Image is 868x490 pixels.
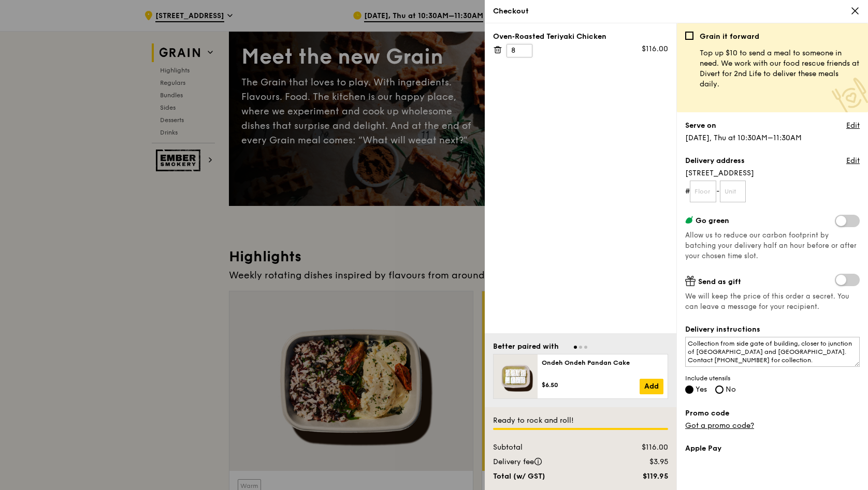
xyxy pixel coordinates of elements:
span: Include utensils [685,374,860,382]
span: Go to slide 1 [574,346,577,349]
iframe: Secure payment button frame [685,460,860,483]
div: Subtotal [487,442,612,453]
img: Meal donation [832,78,868,114]
span: We will keep the price of this order a secret. You can leave a message for your recipient. [685,291,860,312]
a: Edit [846,121,860,131]
div: $6.50 [542,381,640,389]
a: Edit [846,156,860,166]
div: $116.00 [642,44,668,54]
input: No [715,385,724,394]
a: Add [640,379,663,394]
div: Better paired with [493,341,559,352]
form: # - [685,181,860,202]
div: Total (w/ GST) [487,471,612,482]
label: Apple Pay [685,443,860,454]
input: Floor [690,181,716,202]
p: Top up $10 to send a meal to someone in need. We work with our food rescue friends at Divert for ... [700,48,860,90]
label: Delivery instructions [685,324,860,335]
span: [STREET_ADDRESS] [685,168,860,179]
input: Unit [720,181,746,202]
input: Yes [685,385,693,394]
div: Ready to rock and roll! [493,415,668,426]
a: Got a promo code? [685,421,754,430]
div: $119.95 [612,471,674,482]
div: Oven‑Roasted Teriyaki Chicken [493,32,668,42]
span: Go to slide 3 [584,346,587,349]
span: Send as gift [698,277,741,286]
span: No [726,385,736,394]
div: Ondeh Ondeh Pandan Cake [542,359,663,367]
b: Grain it forward [700,32,759,41]
label: Delivery address [685,156,745,166]
span: Go green [696,216,729,225]
span: [DATE], Thu at 10:30AM–11:30AM [685,133,802,142]
span: Allow us to reduce our carbon footprint by batching your delivery half an hour before or after yo... [685,231,857,260]
div: Delivery fee [487,457,612,467]
label: Promo code [685,408,860,419]
div: $116.00 [612,442,674,453]
div: $3.95 [612,457,674,467]
div: Checkout [493,6,860,17]
span: Yes [696,385,707,394]
label: Serve on [685,121,716,131]
span: Go to slide 2 [579,346,582,349]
